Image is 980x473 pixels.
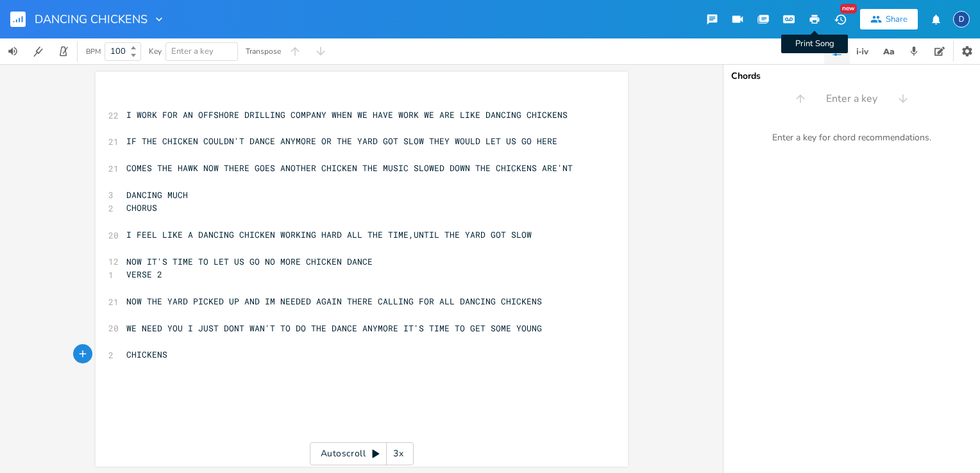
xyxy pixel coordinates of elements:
[149,47,162,55] div: Key
[310,442,414,465] div: Autoscroll
[126,295,542,307] span: NOW THE YARD PICKED UP AND IM NEEDED AGAIN THERE CALLING FOR ALL DANCING CHICKENS
[126,322,542,334] span: WE NEED YOU I JUST DONT WAN'T TO DO THE DANCE ANYMORE IT'S TIME TO GET SOME YOUNG
[126,109,568,120] span: I WORK FOR AN OFFSHORE DRILLING COMPANY WHEN WE HAVE WORK WE ARE LIKE DANCING CHICKENS
[126,162,573,174] span: COMES THE HAWK NOW THERE GOES ANOTHER CHICKEN THE MUSIC SLOWED DOWN THE CHICKENS ARE'NT
[171,46,214,57] span: Enter a key
[35,13,148,25] span: DANCING CHICKENS
[126,349,167,360] span: CHICKENS
[953,4,970,34] button: D
[387,442,410,465] div: 3x
[886,13,908,25] div: Share
[126,256,373,267] span: NOW IT'S TIME TO LET US GO NO MORE CHICKEN DANCE
[953,11,970,28] div: DAVID LEACH
[86,48,101,55] div: BPM
[826,92,877,106] span: Enter a key
[860,9,918,29] button: Share
[827,8,853,31] button: New
[126,202,157,213] span: CHORUS
[731,72,972,81] div: Chords
[126,269,162,280] span: VERSE 2
[723,124,980,151] div: Enter a key for chord recommendations.
[126,229,532,240] span: I FEEL LIKE A DANCING CHICKEN WORKING HARD ALL THE TIME,UNTIL THE YARD GOT SLOW
[126,189,188,201] span: DANCING MUCH
[840,4,857,13] div: New
[126,135,557,147] span: IF THE CHICKEN COULDN'T DANCE ANYMORE OR THE YARD GOT SLOW THEY WOULD LET US GO HERE
[802,8,827,31] button: Print Song
[246,47,281,55] div: Transpose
